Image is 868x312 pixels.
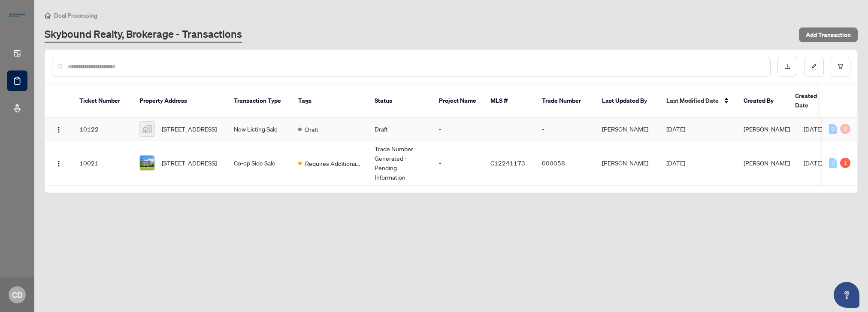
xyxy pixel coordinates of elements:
[73,118,133,141] td: 10122
[535,118,595,141] td: -
[291,84,368,118] th: Tags
[45,27,242,43] a: Skybound Realty, Brokerage - Transactions
[227,141,291,186] td: Co-op Side Sale
[829,158,837,168] div: 0
[666,125,685,133] span: [DATE]
[368,141,432,186] td: Trade Number Generated - Pending Information
[811,64,817,70] span: edit
[52,156,66,170] button: Logo
[140,156,154,170] img: thumbnail-img
[12,289,23,301] span: CD
[799,28,858,42] button: Add Transaction
[162,124,217,134] span: [STREET_ADDRESS]
[368,118,432,141] td: Draft
[54,12,97,19] span: Deal Processing
[795,91,831,110] span: Created Date
[73,84,133,118] th: Ticket Number
[831,57,850,76] button: filter
[840,124,850,134] div: 0
[595,118,659,141] td: [PERSON_NAME]
[484,84,535,118] th: MLS #
[490,159,525,167] span: C12241173
[595,84,659,118] th: Last Updated By
[305,125,318,134] span: Draft
[595,141,659,186] td: [PERSON_NAME]
[804,159,823,167] span: [DATE]
[227,84,291,118] th: Transaction Type
[834,282,859,308] button: Open asap
[535,141,595,186] td: 000058
[659,84,737,118] th: Last Modified Date
[227,118,291,141] td: New Listing Sale
[838,64,844,70] span: filter
[133,84,227,118] th: Property Address
[744,125,790,133] span: [PERSON_NAME]
[737,84,788,118] th: Created By
[432,141,484,186] td: -
[305,159,361,168] span: Requires Additional Docs
[806,28,851,42] span: Add Transaction
[55,160,62,167] img: Logo
[535,84,595,118] th: Trade Number
[829,124,837,134] div: 0
[52,122,66,136] button: Logo
[73,141,133,186] td: 10021
[368,84,432,118] th: Status
[7,11,27,19] img: logo
[666,96,719,105] span: Last Modified Date
[744,159,790,167] span: [PERSON_NAME]
[432,118,484,141] td: -
[45,12,51,18] span: home
[55,126,62,133] img: Logo
[140,122,154,136] img: thumbnail-img
[804,57,824,76] button: edit
[666,159,685,167] span: [DATE]
[804,125,823,133] span: [DATE]
[788,84,848,118] th: Created Date
[777,57,797,76] button: download
[840,158,850,168] div: 1
[432,84,484,118] th: Project Name
[162,158,217,168] span: [STREET_ADDRESS]
[784,64,790,70] span: download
